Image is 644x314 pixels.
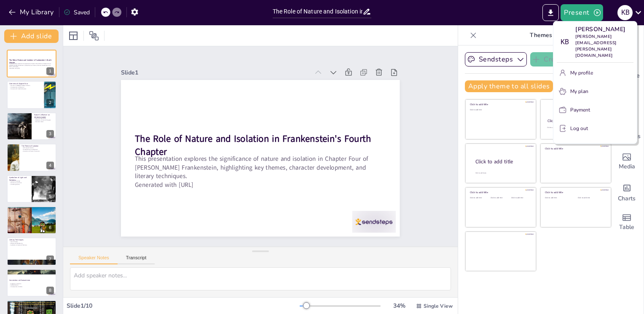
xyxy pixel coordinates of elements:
[575,25,633,34] p: [PERSON_NAME]
[557,85,633,98] button: My plan
[570,106,590,114] p: Payment
[557,66,633,80] button: My profile
[570,88,588,95] p: My plan
[570,69,593,77] p: My profile
[575,34,633,59] p: [PERSON_NAME][EMAIL_ADDRESS][PERSON_NAME][DOMAIN_NAME]
[570,125,588,132] p: Log out
[557,122,633,135] button: Log out
[557,103,633,117] button: Payment
[557,35,572,50] div: K B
